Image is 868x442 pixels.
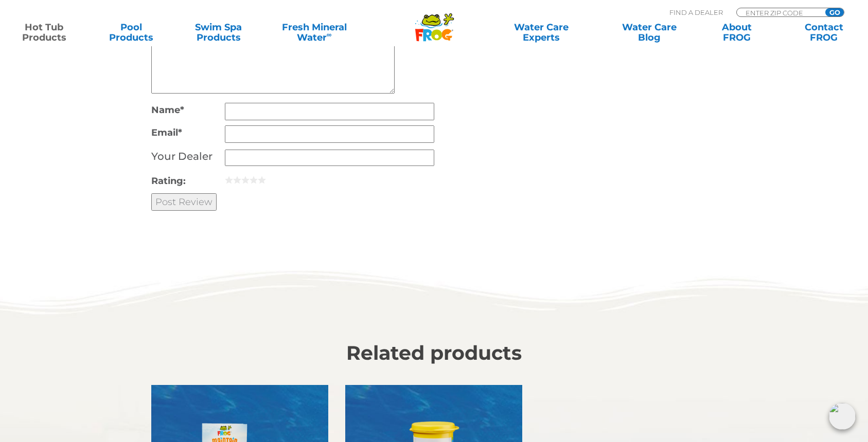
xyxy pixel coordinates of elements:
[233,176,241,184] a: 2
[225,176,233,184] a: 1
[745,8,814,17] input: Zip Code Form
[151,174,225,188] label: Rating:
[327,30,332,39] sup: ∞
[615,22,683,43] a: Water CareBlog
[703,22,771,43] a: AboutFROG
[250,176,258,184] a: 4
[486,22,596,43] a: Water CareExperts
[151,103,225,117] label: Name
[151,125,225,140] label: Email
[790,22,858,43] a: ContactFROG
[825,8,844,16] input: GO
[10,22,78,43] a: Hot TubProducts
[258,176,266,184] a: 5
[151,342,717,364] h2: Related products
[185,22,253,43] a: Swim SpaProducts
[241,176,250,184] a: 3
[97,22,165,43] a: PoolProducts
[669,8,723,17] p: Find A Dealer
[272,22,357,43] a: Fresh MineralWater∞
[151,193,217,211] input: Post Review
[829,403,856,430] img: openIcon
